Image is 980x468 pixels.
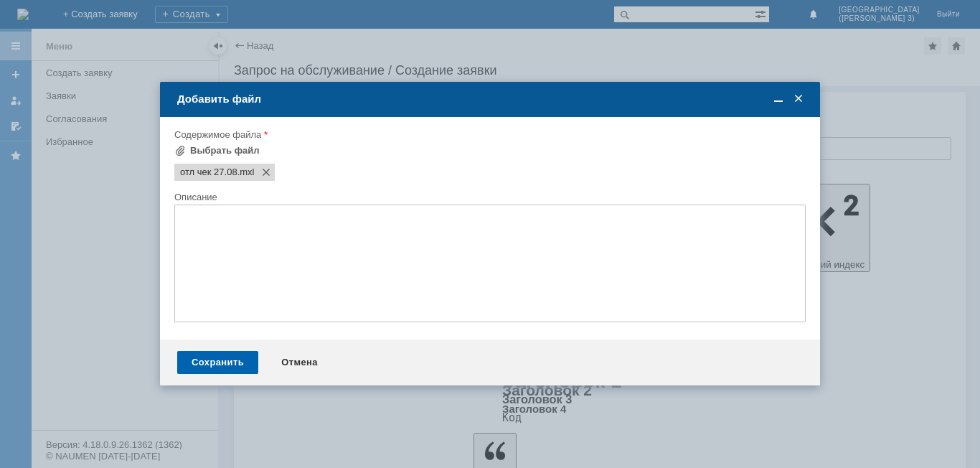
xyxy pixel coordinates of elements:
div: Выбрать файл [190,145,260,156]
div: Описание [174,192,803,202]
span: отл чек 27.08.mxl [180,167,237,178]
div: Содержимое файла [174,130,803,139]
span: Закрыть [791,93,806,106]
div: Добавить файл [177,93,806,106]
span: Свернуть (Ctrl + M) [771,93,786,106]
span: отл чек 27.08.mxl [237,167,255,178]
